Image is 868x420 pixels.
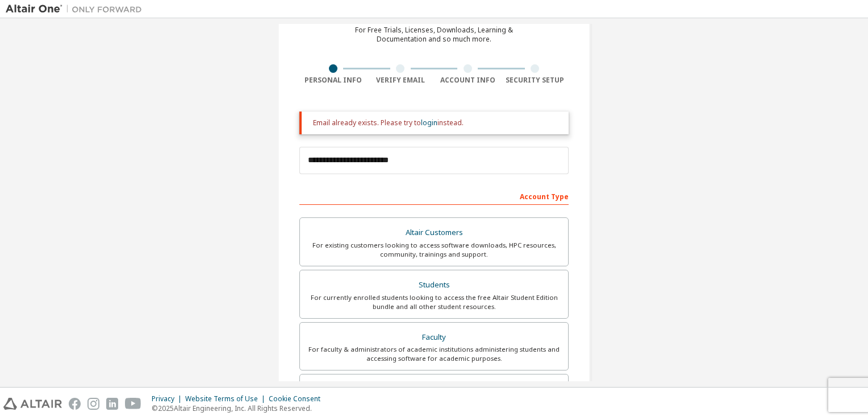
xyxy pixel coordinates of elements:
[307,277,561,293] div: Students
[299,76,367,85] div: Personal Info
[152,394,185,403] div: Privacy
[185,394,269,403] div: Website Terms of Use
[367,76,435,85] div: Verify Email
[313,118,560,127] div: Email already exists. Please try to instead.
[6,3,148,15] img: Altair One
[69,398,81,410] img: facebook.svg
[106,398,118,410] img: linkedin.svg
[355,26,513,44] div: For Free Trials, Licenses, Downloads, Learning & Documentation and so much more.
[125,398,141,410] img: youtube.svg
[3,398,62,410] img: altair_logo.svg
[502,76,569,85] div: Security Setup
[299,187,569,205] div: Account Type
[421,118,437,127] a: login
[152,403,327,413] p: © 2025 Altair Engineering, Inc. All Rights Reserved.
[307,345,561,363] div: For faculty & administrators of academic institutions administering students and accessing softwa...
[307,225,561,241] div: Altair Customers
[307,330,561,345] div: Faculty
[269,394,327,403] div: Cookie Consent
[434,76,502,85] div: Account Info
[307,241,561,259] div: For existing customers looking to access software downloads, HPC resources, community, trainings ...
[307,293,561,311] div: For currently enrolled students looking to access the free Altair Student Edition bundle and all ...
[87,398,99,410] img: instagram.svg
